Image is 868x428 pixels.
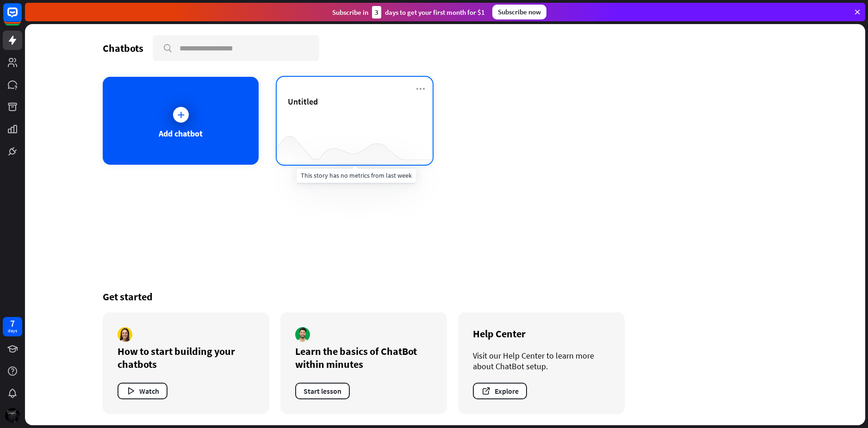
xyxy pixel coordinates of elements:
[118,345,254,371] div: How to start building your chatbots
[118,327,132,342] img: author
[8,328,17,334] div: days
[295,345,432,371] div: Learn the basics of ChatBot within minutes
[3,317,22,336] a: 7 days
[7,4,35,31] button: Open LiveChat chat widget
[492,5,546,19] div: Subscribe now
[118,383,167,399] button: Watch
[332,6,485,19] div: Subscribe in days to get your first month for $1
[10,319,15,328] div: 7
[473,383,527,399] button: Explore
[288,96,318,107] span: Untitled
[473,327,610,340] div: Help Center
[103,290,787,303] div: Get started
[295,327,310,342] img: author
[103,42,143,55] div: Chatbots
[159,128,203,139] div: Add chatbot
[295,383,350,399] button: Start lesson
[473,350,610,372] div: Visit our Help Center to learn more about ChatBot setup.
[372,6,381,19] div: 3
